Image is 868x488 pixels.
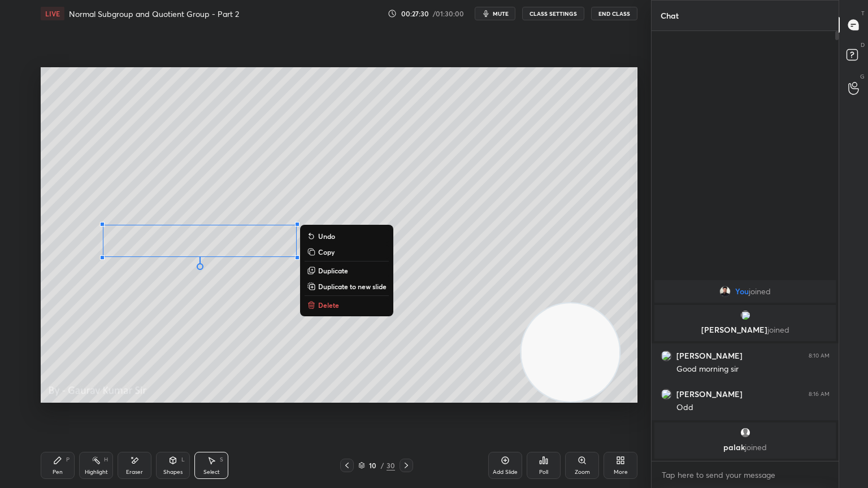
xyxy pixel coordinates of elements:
[367,462,379,469] div: 10
[661,350,672,361] img: 3
[740,427,751,438] img: default.png
[163,469,183,475] div: Shapes
[652,1,688,30] p: Chat
[652,278,839,461] div: grid
[493,10,509,18] span: mute
[53,469,63,475] div: Pen
[676,364,830,375] div: Good morning sir
[809,352,830,359] div: 8:10 AM
[740,310,751,321] img: 3
[676,351,743,361] h6: [PERSON_NAME]
[745,442,767,452] span: joined
[318,282,387,291] p: Duplicate to new slide
[475,7,515,20] button: mute
[318,266,348,275] p: Duplicate
[493,469,518,475] div: Add Slide
[318,300,339,310] p: Delete
[661,443,829,452] p: palak
[539,469,548,475] div: Poll
[860,72,865,81] p: G
[614,469,628,475] div: More
[387,460,395,470] div: 30
[126,469,143,475] div: Eraser
[305,298,389,312] button: Delete
[305,245,389,259] button: Copy
[809,391,830,398] div: 8:16 AM
[66,457,70,463] div: P
[305,229,389,243] button: Undo
[575,469,590,475] div: Zoom
[522,7,584,20] button: CLASS SETTINGS
[719,286,731,297] img: 53d07d7978e04325acf49187cf6a1afc.jpg
[220,457,223,463] div: S
[181,457,185,463] div: L
[676,389,743,399] h6: [PERSON_NAME]
[41,7,64,20] div: LIVE
[661,389,672,400] img: 3
[661,325,829,334] p: [PERSON_NAME]
[749,287,771,296] span: joined
[735,287,749,296] span: You
[203,469,220,475] div: Select
[767,324,789,335] span: joined
[381,462,384,469] div: /
[318,247,335,256] p: Copy
[861,9,865,18] p: T
[861,41,865,49] p: D
[69,8,239,19] h4: Normal Subgroup and Quotient Group - Part 2
[305,280,389,293] button: Duplicate to new slide
[591,7,637,20] button: End Class
[676,402,830,413] div: Odd
[85,469,108,475] div: Highlight
[305,264,389,277] button: Duplicate
[104,457,108,463] div: H
[318,232,335,241] p: Undo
